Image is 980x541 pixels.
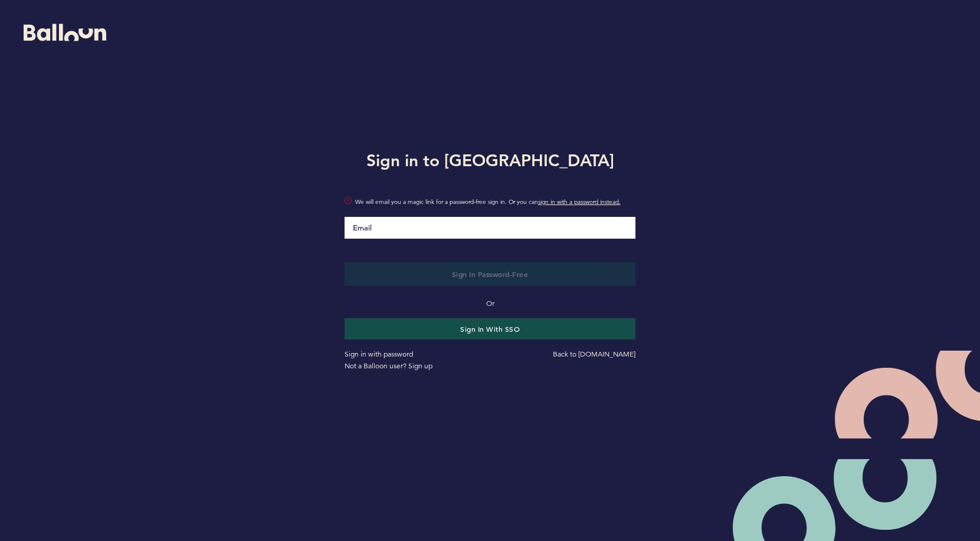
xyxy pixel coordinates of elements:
[336,149,645,172] h1: Sign in to [GEOGRAPHIC_DATA]
[345,361,432,370] a: Not a Balloon user? Sign up
[345,349,413,358] a: Sign in with password
[345,262,636,286] button: Sign in Password-Free
[345,318,636,339] button: Sign in with SSO
[345,217,636,239] input: Email
[538,198,621,206] a: sign in with a password instead.
[452,269,529,279] span: Sign in Password-Free
[355,196,636,208] span: We will email you a magic link for a password-free sign in. Or you can
[345,298,636,309] p: Or
[553,349,635,358] a: Back to [DOMAIN_NAME]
